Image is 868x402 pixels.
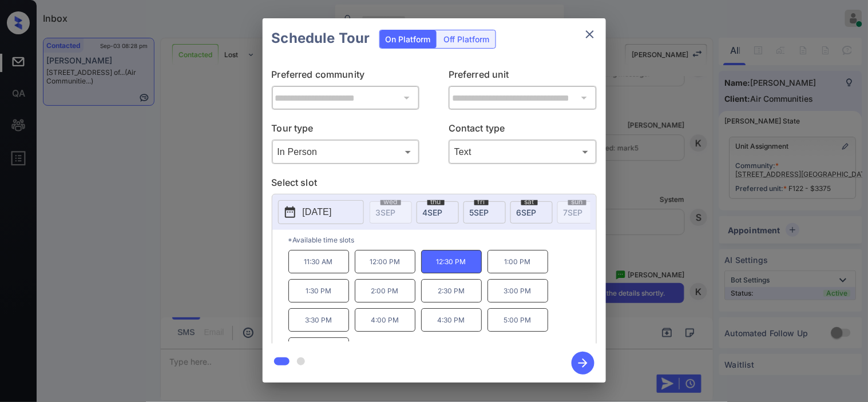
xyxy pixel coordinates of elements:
[355,250,415,273] p: 12:00 PM
[288,308,349,332] p: 3:30 PM
[417,201,459,224] div: date-select
[263,18,379,58] h2: Schedule Tour
[487,308,548,332] p: 5:00 PM
[517,208,537,217] span: 6 SEP
[470,208,489,217] span: 5 SEP
[288,230,596,250] p: *Available time slots
[565,348,601,378] button: btn-next
[463,201,506,224] div: date-select
[474,198,489,205] span: fri
[355,308,415,332] p: 4:00 PM
[487,279,548,303] p: 3:00 PM
[451,142,594,161] div: Text
[449,121,597,140] p: Contact type
[449,67,597,86] p: Preferred unit
[272,67,420,86] p: Preferred community
[421,250,482,273] p: 12:30 PM
[510,201,553,224] div: date-select
[275,142,417,161] div: In Person
[521,198,538,205] span: sat
[438,30,496,48] div: Off Platform
[278,200,364,224] button: [DATE]
[355,279,415,303] p: 2:00 PM
[423,208,443,217] span: 4 SEP
[272,176,597,194] p: Select slot
[288,337,349,361] p: 5:30 PM
[578,23,601,46] button: close
[380,30,437,48] div: On Platform
[421,308,482,332] p: 4:30 PM
[288,279,349,303] p: 1:30 PM
[288,250,349,273] p: 11:30 AM
[272,121,420,140] p: Tour type
[427,198,445,205] span: thu
[421,279,482,303] p: 2:30 PM
[487,250,548,273] p: 1:00 PM
[303,205,332,219] p: [DATE]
